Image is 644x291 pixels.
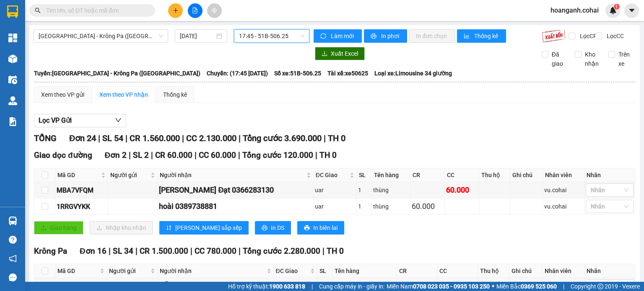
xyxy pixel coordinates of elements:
[446,184,478,196] div: 60.000
[173,8,179,13] span: plus
[373,185,409,195] div: thùng
[115,117,122,124] span: down
[372,168,410,182] th: Tên hàng
[195,150,197,160] span: |
[46,6,145,15] input: Tìm tên, số ĐT hoặc mã đơn
[358,202,370,211] div: 1
[314,29,362,43] button: syncLàm mới
[509,264,543,278] th: Ghi chú
[496,282,557,291] span: Miền Bắc
[155,150,192,160] span: CR 60.000
[135,246,138,256] span: |
[105,150,127,160] span: Đơn 2
[129,150,131,160] span: |
[373,202,409,211] div: thùng
[130,133,180,143] span: CR 1.560.000
[98,133,100,143] span: |
[57,201,106,212] div: 1RRGVYKK
[34,150,92,160] span: Giao dọc đường
[374,69,452,78] span: Loại xe: Limousine 34 giường
[358,185,370,195] div: 1
[175,223,242,232] span: [PERSON_NAME] sắp xếp
[90,221,153,234] button: downloadNhập kho nhận
[8,117,17,126] img: solution-icon
[544,202,583,211] div: vu.cohai
[597,283,603,289] span: copyright
[255,221,291,234] button: printerIn DS
[182,133,184,143] span: |
[479,168,510,182] th: Thu hộ
[239,30,305,42] span: 17:45 - 51B-506.25
[207,3,222,18] button: aim
[190,246,192,256] span: |
[228,282,305,291] span: Hỗ trợ kỹ thuật:
[159,221,249,234] button: sort-ascending[PERSON_NAME] sắp xếp
[242,150,313,160] span: Tổng cước 120.000
[543,168,584,182] th: Nhân viên
[615,4,618,10] span: 1
[125,133,127,143] span: |
[543,264,584,278] th: Nhân viên
[317,264,332,278] th: SL
[474,31,499,41] span: Thống kê
[39,30,163,42] span: Sài Gòn - Krông Pa (Uar)
[315,185,355,195] div: uar
[8,216,17,225] img: warehouse-icon
[276,266,309,276] span: ĐC Giao
[57,170,99,180] span: Mã GD
[8,96,17,105] img: warehouse-icon
[381,31,400,41] span: In phơi
[9,236,17,244] span: question-circle
[464,33,471,40] span: bar-chart
[163,90,187,99] div: Thống kê
[322,51,327,57] span: download
[327,69,368,78] span: Tài xế: xe50625
[195,246,236,256] span: CC 780.000
[582,50,602,68] span: Kho nhận
[69,133,96,143] span: Đơn 24
[313,223,338,232] span: In biên lai
[315,150,317,160] span: |
[102,133,123,143] span: SL 54
[413,283,490,290] strong: 0708 023 035 - 0935 103 250
[159,184,312,196] div: [PERSON_NAME] Đạt 0366283130
[437,264,478,278] th: CC
[331,31,355,41] span: Làm mới
[9,255,17,263] span: notification
[207,69,268,78] span: Chuyến: (17:45 [DATE])
[457,29,506,43] button: bar-chartThống kê
[327,246,344,256] span: TH 0
[110,170,149,180] span: Người gửi
[410,168,445,182] th: CR
[409,29,455,43] button: In đơn chọn
[371,33,378,40] span: printer
[587,266,633,276] div: Nhãn
[160,266,265,276] span: Người nhận
[99,90,148,99] div: Xem theo VP nhận
[140,246,188,256] span: CR 1.500.000
[548,50,569,68] span: Đã giao
[180,31,214,41] input: 12/09/2025
[188,3,203,18] button: file-add
[576,31,598,41] span: Lọc CR
[34,70,200,77] b: Tuyến: [GEOGRAPHIC_DATA] - Krông Pa ([GEOGRAPHIC_DATA])
[320,33,327,40] span: sync
[199,150,236,160] span: CC 60.000
[239,133,241,143] span: |
[319,150,337,160] span: TH 0
[168,3,183,18] button: plus
[109,246,111,256] span: |
[397,264,437,278] th: CR
[109,266,148,276] span: Người gửi
[34,246,67,256] span: Krông Pa
[274,69,321,78] span: Số xe: 51B-506.25
[57,185,106,196] div: MBA7VFQM
[315,47,365,60] button: downloadXuất Excel
[41,90,84,99] div: Xem theo VP gửi
[628,7,636,14] span: caret-down
[166,225,172,232] span: sort-ascending
[445,168,479,182] th: CC
[304,225,310,232] span: printer
[542,29,566,43] img: 9k=
[331,49,358,58] span: Xuất Excel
